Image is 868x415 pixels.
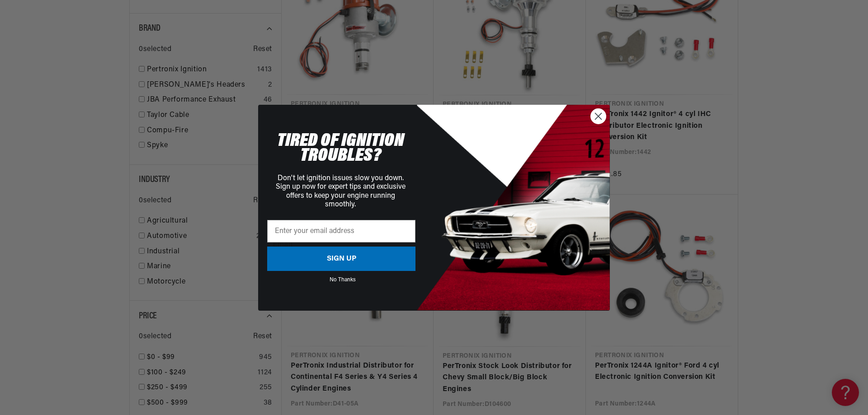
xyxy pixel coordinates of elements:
button: No Thanks [270,277,415,280]
span: TIRED OF IGNITION TROUBLES? [277,131,404,166]
button: Close dialog [590,108,606,124]
input: Enter your email address [267,220,415,242]
span: Don't let ignition issues slow you down. Sign up now for expert tips and exclusive offers to keep... [276,175,406,208]
button: SIGN UP [267,247,415,271]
